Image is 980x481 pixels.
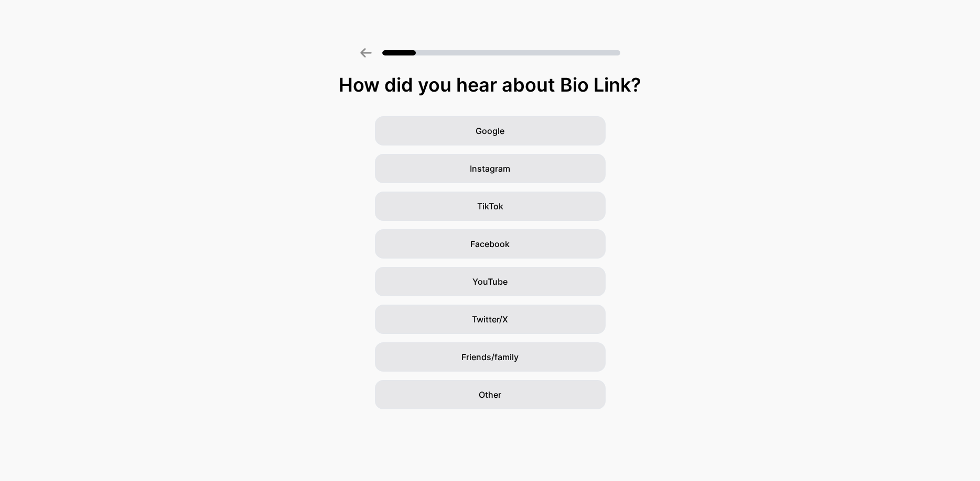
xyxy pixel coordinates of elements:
[477,200,503,212] span: TikTok
[472,313,508,326] span: Twitter/X
[472,275,508,288] span: YouTube
[476,125,504,137] span: Google
[479,388,501,401] span: Other
[470,162,510,175] span: Instagram
[461,351,519,363] span: Friends/family
[5,74,975,95] div: How did you hear about Bio Link?
[470,238,510,250] span: Facebook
